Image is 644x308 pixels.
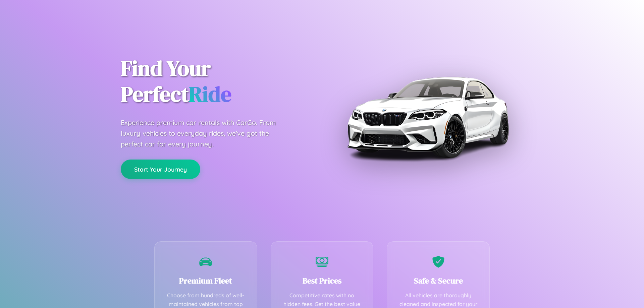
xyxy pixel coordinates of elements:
[121,117,288,149] p: Experience premium car rentals with CarGo. From luxury vehicles to everyday rides, we've got the ...
[121,56,312,107] h1: Find Your Perfect
[281,275,363,286] h3: Best Prices
[121,160,200,179] button: Start Your Journey
[165,275,247,286] h3: Premium Fleet
[344,34,512,201] img: Premium BMW car rental vehicle
[189,79,231,109] span: Ride
[397,275,479,286] h3: Safe & Secure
